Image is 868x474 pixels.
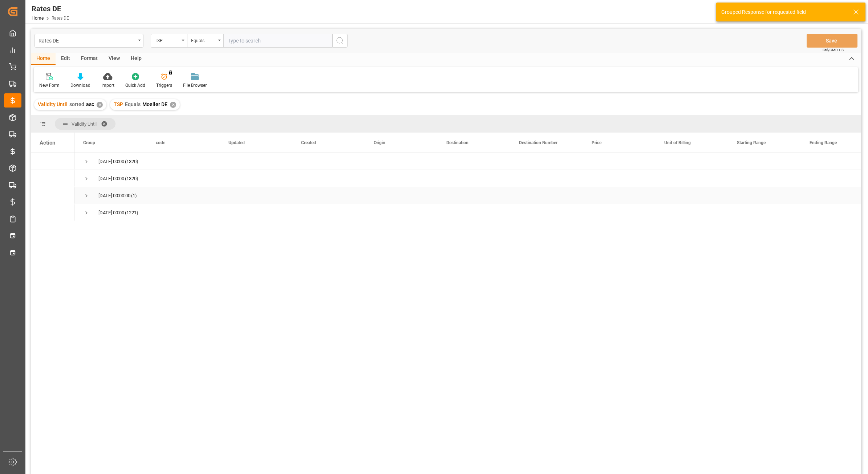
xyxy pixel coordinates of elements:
[72,121,97,127] span: Validity Until
[125,82,145,89] div: Quick Add
[737,140,766,145] span: Starting Range
[332,34,348,48] button: search button
[125,153,138,170] span: (1320)
[823,47,844,53] span: Ctrl/CMD + S
[125,204,138,221] span: (1221)
[69,101,84,107] span: sorted
[31,170,74,187] div: Press SPACE to select this row.
[183,82,207,89] div: File Browser
[125,101,141,107] span: Equals
[76,53,103,65] div: Format
[86,101,94,107] span: asc
[125,53,147,65] div: Help
[32,3,69,14] div: Rates DE
[40,139,55,146] div: Action
[301,140,316,145] span: Created
[170,102,176,108] div: ✕
[187,34,223,48] button: open menu
[101,82,114,89] div: Import
[39,82,60,89] div: New Form
[807,34,857,48] button: Save
[155,36,179,44] div: TSP
[38,101,68,107] span: Validity Until
[151,34,187,48] button: open menu
[31,153,74,170] div: Press SPACE to select this row.
[191,36,216,44] div: Equals
[223,34,332,48] input: Type to search
[131,187,137,204] span: (1)
[519,140,557,145] span: Destination Number
[98,170,124,187] div: [DATE] 00:00:00
[114,101,123,107] span: TSP
[31,53,56,65] div: Home
[446,140,469,145] span: Destination
[98,204,124,221] div: [DATE] 00:00:00
[35,34,143,48] button: open menu
[592,140,601,145] span: Price
[142,101,167,107] span: Moeller DE
[156,140,165,145] span: code
[228,140,245,145] span: Updated
[98,153,124,170] div: [DATE] 00:00:00
[664,140,691,145] span: Unit of Billing
[31,187,74,204] div: Press SPACE to select this row.
[374,140,385,145] span: Origin
[103,53,125,65] div: View
[83,140,95,145] span: Group
[31,204,74,221] div: Press SPACE to select this row.
[38,36,135,45] div: Rates DE
[97,102,103,108] div: ✕
[721,8,846,16] div: Grouped Response for requested field
[810,140,837,145] span: Ending Range
[32,16,44,21] a: Home
[125,170,138,187] span: (1320)
[98,187,130,204] div: [DATE] 00:00:00
[56,53,76,65] div: Edit
[70,82,90,89] div: Download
